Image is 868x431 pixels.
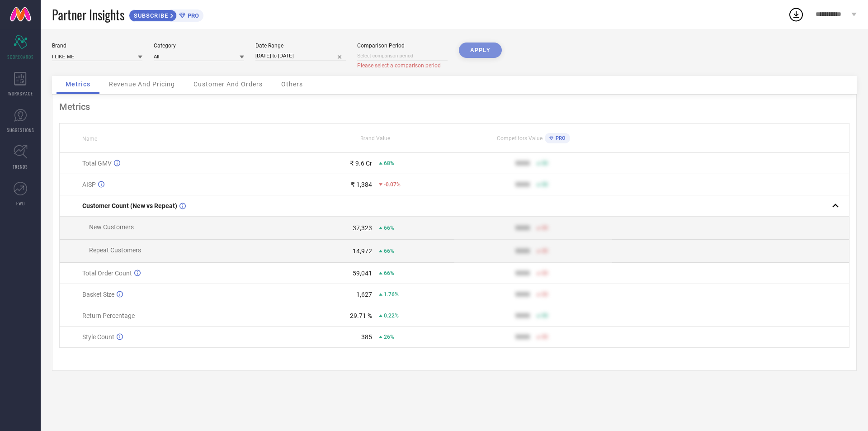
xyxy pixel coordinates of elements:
[515,181,530,188] div: 9999
[351,181,372,188] div: ₹ 1,384
[515,160,530,167] div: 9999
[542,291,548,298] span: 50
[515,333,530,341] div: 9999
[193,81,263,88] span: Customer And Orders
[361,333,372,341] div: 385
[13,163,28,170] span: TRENDS
[109,81,175,88] span: Revenue And Pricing
[384,313,399,319] span: 0.22%
[7,127,34,133] span: SUGGESTIONS
[515,291,530,298] div: 9999
[384,160,394,166] span: 68%
[357,62,441,69] span: Please select a comparison period
[542,181,548,188] span: 50
[16,200,25,207] span: FWD
[129,7,203,22] a: SUBSCRIBEPRO
[497,135,542,142] span: Competitors Value
[185,12,199,19] span: PRO
[59,101,849,112] div: Metrics
[542,270,548,276] span: 50
[542,160,548,166] span: 50
[255,51,346,61] input: Select date range
[384,225,394,231] span: 66%
[356,291,372,298] div: 1,627
[357,51,448,61] input: Select comparison period
[66,81,90,88] span: Metrics
[353,270,372,277] div: 59,041
[82,333,114,341] span: Style Count
[82,312,135,319] span: Return Percentage
[82,136,97,142] span: Name
[542,313,548,319] span: 50
[255,43,346,49] div: Date Range
[542,225,548,231] span: 50
[52,43,142,49] div: Brand
[82,291,114,298] span: Basket Size
[89,246,141,254] span: Repeat Customers
[281,81,303,88] span: Others
[384,248,394,254] span: 66%
[350,160,372,167] div: ₹ 9.6 Cr
[515,224,530,232] div: 9999
[7,53,34,60] span: SCORECARDS
[82,202,177,209] span: Customer Count (New vs Repeat)
[384,270,394,276] span: 66%
[542,248,548,254] span: 50
[360,135,390,142] span: Brand Value
[515,247,530,255] div: 9999
[82,160,112,167] span: Total GMV
[515,312,530,319] div: 9999
[89,223,134,231] span: New Customers
[553,135,566,141] span: PRO
[82,181,96,188] span: AISP
[353,224,372,232] div: 37,323
[384,291,399,298] span: 1.76%
[357,43,448,49] div: Comparison Period
[129,12,170,19] span: SUBSCRIBE
[384,181,401,188] span: -0.07%
[154,43,244,49] div: Category
[788,6,804,23] div: Open download list
[8,90,33,97] span: WORKSPACE
[384,334,394,340] span: 26%
[82,270,132,277] span: Total Order Count
[350,312,372,319] div: 29.71 %
[542,334,548,340] span: 50
[515,270,530,277] div: 9999
[52,5,124,24] span: Partner Insights
[353,247,372,255] div: 14,972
